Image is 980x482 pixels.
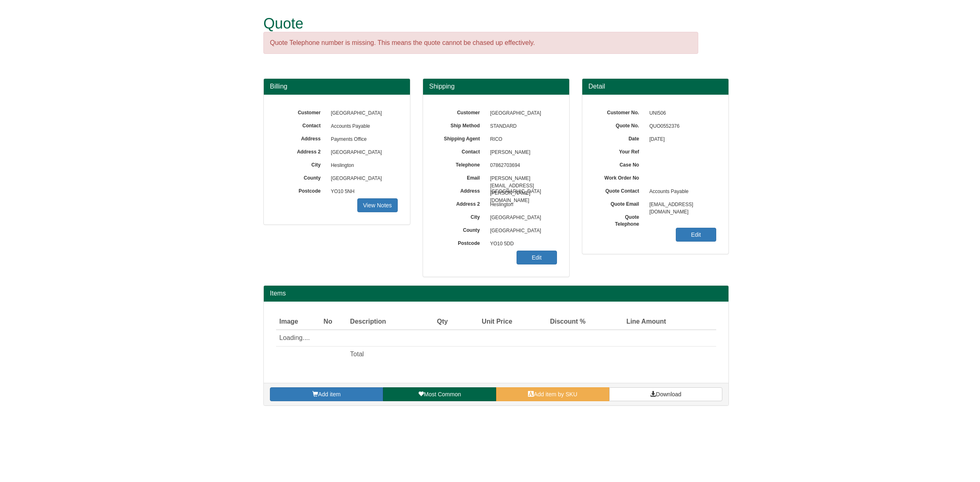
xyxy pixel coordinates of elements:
span: RICO [486,133,557,146]
span: [GEOGRAPHIC_DATA] [486,185,557,198]
span: [PERSON_NAME][EMAIL_ADDRESS][PERSON_NAME][DOMAIN_NAME] [486,172,557,185]
th: Discount % [516,314,589,330]
span: [PERSON_NAME] [486,146,557,159]
th: Description [347,314,421,330]
label: Telephone [435,159,486,169]
span: [GEOGRAPHIC_DATA] [486,211,557,224]
th: Unit Price [451,314,516,330]
h3: Detail [588,83,722,90]
h2: Items [270,290,722,297]
span: [GEOGRAPHIC_DATA] [486,224,557,238]
span: Accounts Payable [645,185,716,198]
label: Your Ref [595,146,645,155]
label: Customer No. [595,107,645,116]
label: Address [276,133,327,142]
label: Address 2 [276,146,327,155]
span: Accounts Payable [327,120,398,133]
label: Quote Contact [595,185,645,195]
label: Shipping Agent [435,133,486,142]
th: No [320,314,347,330]
a: Edit [676,228,716,242]
label: Postcode [435,238,486,247]
span: 07862703694 [486,159,557,172]
label: Quote No. [595,120,645,129]
a: View Notes [357,198,398,212]
label: Ship Method [435,120,486,129]
span: YO10 5NH [327,185,398,198]
span: Heslington [486,198,557,211]
h3: Shipping [429,83,563,90]
label: Quote Telephone [595,211,645,228]
label: Email [435,172,486,182]
span: UNI506 [645,107,716,120]
span: [GEOGRAPHIC_DATA] [327,172,398,185]
span: QUO0552376 [645,120,716,133]
label: Contact [435,146,486,155]
span: [DATE] [645,133,716,146]
label: City [435,211,486,221]
td: Total [347,347,421,362]
span: Add item [318,391,341,398]
span: Payments Office [327,133,398,146]
label: Date [595,133,645,142]
label: Customer [276,107,327,116]
label: Postcode [276,185,327,195]
label: Quote Email [595,198,645,208]
span: STANDARD [486,120,557,133]
th: Line Amount [589,314,669,330]
label: County [435,224,486,234]
span: [GEOGRAPHIC_DATA] [327,146,398,159]
label: Address 2 [435,198,486,208]
label: Customer [435,107,486,116]
span: [GEOGRAPHIC_DATA] [486,107,557,120]
label: Case No [595,159,645,169]
label: Contact [276,120,327,129]
th: Image [276,314,320,330]
span: [GEOGRAPHIC_DATA] [327,107,398,120]
th: Qty [421,314,451,330]
span: YO10 5DD [486,238,557,251]
h1: Quote [263,16,698,32]
span: [EMAIL_ADDRESS][DOMAIN_NAME] [645,198,716,211]
a: Edit [517,251,557,264]
span: Add item by SKU [534,391,577,398]
span: Most Common [424,391,461,398]
td: Loading.... [276,330,669,346]
span: Heslington [327,159,398,172]
label: Work Order No [595,172,645,182]
label: City [276,159,327,169]
span: Download [656,391,681,398]
h3: Billing [270,83,404,90]
label: Address [435,185,486,195]
label: County [276,172,327,182]
div: Quote Telephone number is missing. This means the quote cannot be chased up effectively. [263,32,698,54]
